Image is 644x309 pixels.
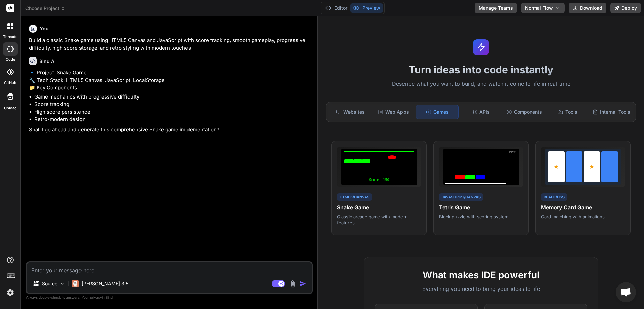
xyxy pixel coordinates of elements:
p: Build a classic Snake game using HTML5 Canvas and JavaScript with score tracking, smooth gameplay... [29,37,311,52]
div: Tools [547,105,589,119]
li: Game mechanics with progressive difficulty [34,93,311,101]
li: Retro-modern design [34,116,311,123]
p: 🔹 Project: Snake Game 🔧 Tech Stack: HTML5 Canvas, JavaScript, LocalStorage 📁 Key Components: [29,69,311,92]
h4: Snake Game [337,203,421,211]
label: GitHub [4,80,16,86]
li: Score tracking [34,101,311,108]
img: settings [5,287,16,298]
button: Preview [350,3,383,13]
p: Everything you need to bring your ideas to life [375,285,587,293]
p: Card matching with animations [541,214,625,220]
h6: Bind AI [39,58,56,65]
p: Shall I go ahead and generate this comprehensive Snake game implementation? [29,126,311,134]
p: [PERSON_NAME] 3.5.. [82,280,131,287]
div: JavaScript/Canvas [439,193,483,201]
h6: You [40,25,49,32]
a: Open chat [616,282,636,302]
h4: Memory Card Game [541,203,625,211]
div: Next [507,150,518,184]
img: attachment [289,280,297,288]
img: Claude 3.5 Haiku [72,280,79,287]
img: icon [300,280,306,287]
div: React/CSS [541,193,567,201]
h4: Tetris Game [439,203,523,211]
p: Classic arcade game with modern features [337,214,421,226]
div: Score: 150 [344,177,414,182]
label: Upload [4,105,17,111]
p: Source [42,280,57,287]
p: Block puzzle with scoring system [439,214,523,220]
span: Normal Flow [525,5,553,11]
button: Manage Teams [475,3,517,13]
p: Always double-check its answers. Your in Bind [26,294,313,301]
button: Download [569,3,606,13]
button: Editor [322,3,350,13]
button: Normal Flow [521,3,565,13]
div: APIs [460,105,502,119]
p: Describe what you want to build, and watch it come to life in real-time [322,80,640,88]
label: threads [3,34,17,40]
div: HTML5/Canvas [337,193,372,201]
button: Deploy [610,3,641,13]
div: Games [416,105,459,119]
span: privacy [90,295,102,299]
h1: Turn ideas into code instantly [322,64,640,76]
li: High score persistence [34,108,311,116]
div: Web Apps [373,105,415,119]
span: Choose Project [25,5,65,12]
div: Internal Tools [590,105,633,119]
div: Components [503,105,545,119]
h2: What makes IDE powerful [375,268,587,282]
img: Pick Models [59,281,65,287]
label: code [6,56,15,62]
div: Websites [329,105,371,119]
